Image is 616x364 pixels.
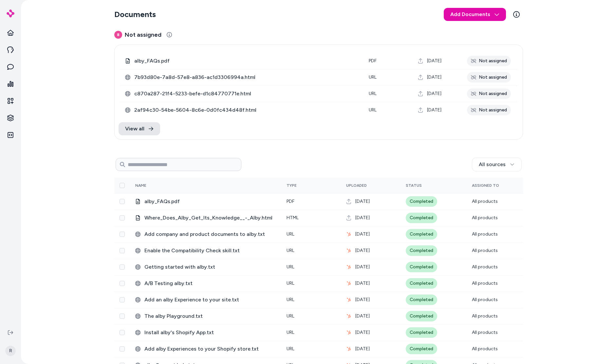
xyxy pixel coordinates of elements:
button: Select all [120,183,125,188]
span: pdf [287,199,294,204]
button: Select row [120,314,125,319]
div: 2af94c30-54be-5604-8c6e-0d0fc434d48f.html [125,106,358,114]
a: View all [119,122,160,135]
span: Add company and product documents to alby.txt [144,230,276,238]
span: All products [472,248,498,253]
div: Add an alby Experience to your site.txt [135,296,276,304]
div: Install alby's Shopify App.txt [135,329,276,336]
button: Select row [120,199,125,204]
button: R [4,340,17,361]
button: Select row [120,281,125,286]
span: View all [125,125,144,133]
button: Select row [120,330,125,335]
span: alby_FAQs.pdf [134,57,358,65]
div: Completed [406,229,437,239]
span: Enable the Compatibility Check skill.txt [144,247,276,255]
span: All sources [479,161,506,168]
span: 8 [114,31,122,39]
div: Not assigned [467,88,511,99]
div: Not assigned [467,105,511,115]
span: All products [472,199,498,204]
span: URL [287,330,294,335]
button: Add Documents [444,8,506,21]
span: Uploaded [346,183,367,188]
span: [DATE] [355,215,370,221]
div: Getting started with alby.txt [135,263,276,271]
div: Not assigned [467,56,511,66]
span: All products [472,231,498,237]
span: Add an alby Experience to your site.txt [144,296,276,304]
span: URL [369,107,377,113]
div: Completed [406,262,437,272]
span: URL [287,297,294,302]
div: Completed [406,295,437,305]
span: 2af94c30-54be-5604-8c6e-0d0fc434d48f.html [134,106,358,114]
span: 7b93d80e-7a8d-57e8-a836-ac1d3306994a.html [134,73,358,81]
div: Name [135,183,184,188]
span: [DATE] [355,247,370,254]
span: URL [369,91,377,96]
button: All sources [472,158,522,171]
div: Completed [406,196,437,207]
button: Select row [120,215,125,220]
div: Completed [406,278,437,289]
span: R [5,346,16,356]
span: pdf [369,58,377,64]
span: Add alby Experiences to your Shopify store.txt [144,345,276,353]
div: alby_FAQs.pdf [135,198,276,205]
span: [DATE] [355,264,370,270]
button: Select row [120,346,125,352]
span: [DATE] [355,346,370,352]
span: All products [472,280,498,286]
div: 7b93d80e-7a8d-57e8-a836-ac1d3306994a.html [125,73,358,81]
img: alby Logo [7,10,14,17]
div: Completed [406,344,437,354]
span: Install alby's Shopify App.txt [144,329,276,336]
div: Completed [406,311,437,321]
div: Enable the Compatibility Check skill.txt [135,247,276,255]
span: [DATE] [427,74,441,81]
div: Completed [406,245,437,256]
span: A/B Testing alby.txt [144,279,276,287]
div: alby_FAQs.pdf [125,57,358,65]
span: URL [369,74,377,80]
div: Not assigned [467,72,511,83]
span: The alby Playground.txt [144,312,276,320]
div: Completed [406,213,437,223]
span: URL [287,346,294,352]
button: Select row [120,297,125,302]
span: Type [287,183,297,188]
span: URL [287,248,294,253]
button: Select row [120,248,125,253]
span: URL [287,264,294,270]
span: Getting started with alby.txt [144,263,276,271]
span: All products [472,215,498,220]
span: Assigned To [472,183,499,188]
span: URL [287,280,294,286]
span: [DATE] [355,313,370,319]
div: The alby Playground.txt [135,312,276,320]
span: [DATE] [355,198,370,205]
span: alby_FAQs.pdf [144,198,276,205]
span: [DATE] [355,231,370,238]
span: All products [472,297,498,302]
button: Select row [120,264,125,270]
div: Add alby Experiences to your Shopify store.txt [135,345,276,353]
span: html [287,215,299,220]
div: c870a287-21f4-5233-befe-d1c84770771e.html [125,90,358,98]
span: [DATE] [355,329,370,336]
span: [DATE] [427,107,441,113]
div: Completed [406,327,437,338]
span: Where_Does_Alby_Get_Its_Knowledge__-_Alby.html [144,214,276,222]
button: Select row [120,232,125,237]
div: Add company and product documents to alby.txt [135,230,276,238]
span: All products [472,346,498,352]
span: All products [472,264,498,270]
h2: Documents [114,9,156,20]
span: Status [406,183,422,188]
span: c870a287-21f4-5233-befe-d1c84770771e.html [134,90,358,98]
span: [DATE] [427,90,441,97]
span: [DATE] [355,280,370,287]
span: URL [287,313,294,319]
span: [DATE] [427,58,441,64]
